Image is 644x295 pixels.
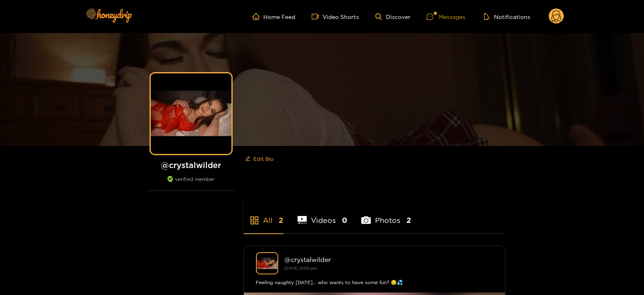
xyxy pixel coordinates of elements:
[244,197,283,233] li: All
[285,266,317,270] small: [DATE] 21:00 pm
[361,197,411,233] li: Photos
[406,215,411,225] span: 2
[245,156,250,162] span: edit
[481,12,533,21] button: Notifications
[427,12,465,21] div: Messages
[252,13,264,20] span: home
[254,155,274,163] span: Edit Bio
[312,13,323,20] span: video-camera
[312,13,359,20] a: Video Shorts
[298,197,348,233] li: Videos
[147,160,236,170] h1: @ crystalwilder
[375,13,411,20] a: Discover
[244,152,275,165] button: editEdit Bio
[256,252,278,274] img: crystalwilder
[342,215,347,225] span: 0
[252,13,296,20] a: Home Feed
[256,278,493,287] div: Feeling naughty [DATE]… who wants to have some fun? 😏💦
[250,216,259,225] span: appstore
[279,215,283,225] span: 2
[147,176,236,191] div: verified member
[285,256,493,263] div: @ crystalwilder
